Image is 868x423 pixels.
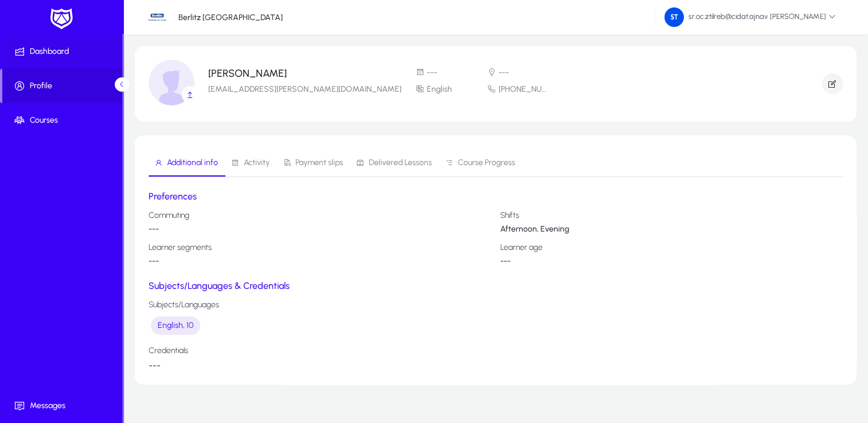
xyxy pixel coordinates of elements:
[2,103,125,138] a: Courses
[2,46,125,57] span: Dashboard
[149,191,843,202] h3: Preferences
[500,257,843,266] p: ---
[244,159,270,167] span: Activity
[149,300,843,310] h4: Subjects/Languages
[149,60,194,105] img: profile_image
[149,346,843,355] h4: Credentials
[149,360,161,371] span: ---
[2,80,123,92] span: Profile
[158,320,193,330] span: English, 10
[2,115,125,126] span: Courses
[427,68,437,77] span: ---
[500,211,843,220] h4: Shifts
[149,257,492,266] p: ---
[499,68,509,77] span: ---
[500,243,843,252] h4: Learner age
[167,159,218,167] span: Additional info
[458,159,515,167] span: Course Progress
[2,34,125,69] a: Dashboard
[149,280,843,291] h3: Subjects/Languages & Credentials
[208,68,402,79] p: [PERSON_NAME]
[2,400,125,412] span: Messages
[146,6,168,28] img: 34.jpg
[500,225,843,234] p: Afternoon, Evening
[149,243,492,252] h4: Learner segments
[655,7,845,28] button: sr.oc.ztilreb@cidat.ajnav [PERSON_NAME]
[149,225,492,234] p: ---
[295,159,343,167] span: Payment slips
[149,211,492,220] h4: Commuting
[664,7,836,27] span: sr.oc.ztilreb@cidat.ajnav [PERSON_NAME]
[178,13,283,22] p: Berlitz [GEOGRAPHIC_DATA]
[47,7,76,31] img: white-logo.png
[664,7,684,27] img: 211.png
[369,159,432,167] span: Delivered Lessons
[208,84,402,95] p: [EMAIL_ADDRESS][PERSON_NAME][DOMAIN_NAME]
[2,389,125,423] a: Messages
[427,84,452,94] span: English
[499,84,547,94] span: [PHONE_NUMBER]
